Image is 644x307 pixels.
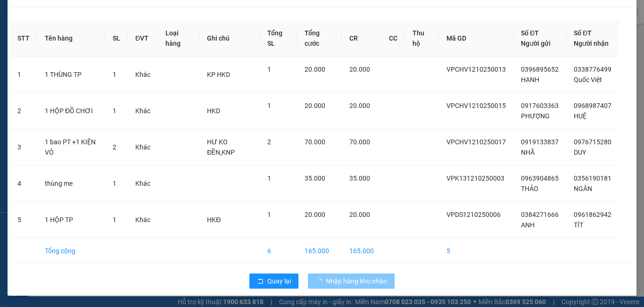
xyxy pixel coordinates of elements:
span: 0396895652 [521,66,559,73]
span: 0356190181 [574,174,611,182]
span: 1 [113,107,116,115]
span: In ngày: [3,68,58,74]
span: 20.000 [349,211,370,218]
span: HKD [207,107,220,115]
td: 1 HỘP ĐỒ CHƠI [37,93,105,129]
span: ANH [521,221,535,229]
td: thùng me [37,166,105,202]
span: 70.000 [349,138,370,146]
span: 0963904865 [521,174,559,182]
span: 20.000 [305,66,325,73]
span: DUY [574,149,586,156]
span: VPCHV1210250013 [446,66,506,73]
span: Người gửi [521,40,551,47]
td: 5 [439,238,513,264]
span: THẢO [521,185,538,192]
span: 20.000 [349,66,370,73]
span: VPDS1210250006 [446,211,501,218]
span: Người nhận [574,40,609,47]
td: 4 [10,166,37,202]
th: Thu hộ [405,20,439,57]
span: VPCHV1210250015 [446,102,506,109]
th: CR [342,20,381,57]
span: 2 [113,143,116,151]
img: logo [3,6,45,47]
span: 70.000 [305,138,325,146]
span: 0384271666 [521,211,559,218]
th: Ghi chú [199,20,260,57]
span: 0976715280 [574,138,611,146]
th: Tổng SL [260,20,297,57]
td: Khác [128,202,158,238]
span: Quay lại [267,276,291,286]
th: CC [381,20,405,57]
td: 1 THÙNG TP [37,57,105,93]
th: ĐVT [128,20,158,57]
button: Nhập hàng kho nhận [308,274,395,289]
span: HUỆ [574,112,586,120]
span: loading [315,278,326,284]
span: 0917603363 [521,102,559,109]
span: 01 Võ Văn Truyện, KP.1, Phường 2 [74,28,130,40]
th: Tên hàng [37,20,105,57]
span: Nhập hàng kho nhận [326,276,387,286]
th: Loại hàng [158,20,199,57]
span: 10:40:03 [DATE] [21,68,58,74]
span: 1 [113,216,116,224]
td: 3 [10,129,37,166]
th: Mã GD [439,20,513,57]
span: 0961862942 [574,211,611,218]
span: VPCHV1210250017 [446,138,506,146]
span: Số ĐT [574,29,592,37]
button: rollbackQuay lại [249,274,298,289]
span: 1 [267,66,271,73]
td: 1 HỘP TP [37,202,105,238]
span: TÍT [574,221,583,229]
span: NHÃ [521,149,535,156]
span: 1 [267,174,271,182]
span: HẠNH [521,76,539,83]
span: 1 [267,102,271,109]
span: 0919133837 [521,138,559,146]
span: 1 [267,211,271,218]
span: VPPD1210250008 [47,60,99,67]
span: 20.000 [305,102,325,109]
span: rollback [257,278,264,285]
td: Khác [128,166,158,202]
span: Hotline: 19001152 [74,42,116,48]
td: 6 [260,238,297,264]
span: 35.000 [305,174,325,182]
td: 5 [10,202,37,238]
span: [PERSON_NAME]: [3,61,99,66]
th: Tổng cước [297,20,342,57]
span: 2 [267,138,271,146]
span: Quốc Việt [574,76,602,83]
td: Khác [128,129,158,166]
span: 35.000 [349,174,370,182]
span: 20.000 [305,211,325,218]
td: Khác [128,93,158,129]
span: 20.000 [349,102,370,109]
span: VPK131210250003 [446,174,504,182]
span: KP HKD [207,71,230,78]
td: Khác [128,57,158,93]
th: SL [105,20,128,57]
span: HKĐ [207,216,221,224]
span: PHƯỢNG [521,112,550,120]
span: NGÂN [574,185,592,192]
td: Tổng cộng [37,238,105,264]
span: Số ĐT [521,29,539,37]
td: 165.000 [297,238,342,264]
th: STT [10,20,37,57]
td: 1 [10,57,37,93]
span: 0338776499 [574,66,611,73]
span: 1 [113,180,116,187]
span: 0968987407 [574,102,611,109]
span: 1 [113,71,116,78]
td: 1 bao PT +1 KIỆN VỎ [37,129,105,166]
td: 2 [10,93,37,129]
span: ----------------------------------------- [25,51,116,58]
span: HƯ KO ĐỀN,KNP [207,138,235,156]
strong: ĐỒNG PHƯỚC [74,5,129,13]
span: Bến xe [GEOGRAPHIC_DATA] [74,15,127,27]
